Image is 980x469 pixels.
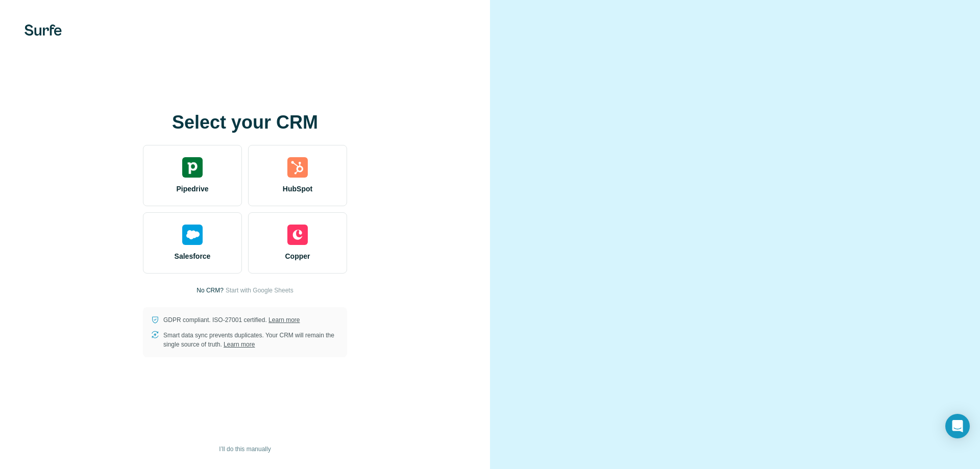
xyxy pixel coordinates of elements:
span: I’ll do this manually [219,445,271,454]
a: Learn more [224,341,255,348]
p: No CRM? [197,286,224,295]
p: GDPR compliant. ISO-27001 certified. [163,315,300,325]
img: copper's logo [287,225,308,245]
img: salesforce's logo [182,225,203,245]
div: Open Intercom Messenger [945,414,970,438]
button: I’ll do this manually [212,441,278,457]
a: Learn more [268,316,300,324]
span: HubSpot [283,184,312,194]
span: Copper [285,251,310,261]
img: Surfe's logo [24,24,62,36]
h1: Select your CRM [143,112,347,133]
p: Smart data sync prevents duplicates. Your CRM will remain the single source of truth. [163,331,339,349]
img: pipedrive's logo [182,157,203,178]
span: Pipedrive [176,184,208,194]
button: Start with Google Sheets [226,286,293,295]
span: Salesforce [175,251,211,261]
img: hubspot's logo [287,157,308,178]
